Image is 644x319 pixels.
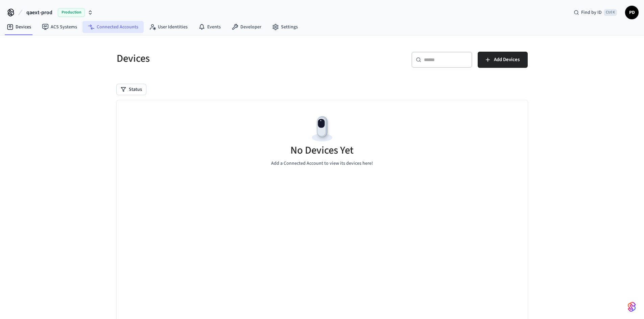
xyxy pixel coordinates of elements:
img: SeamLogoGradient.69752ec5.svg [628,301,636,312]
span: Production [58,8,85,17]
p: Add a Connected Account to view its devices here! [271,160,373,167]
img: Devices Empty State [307,114,337,144]
span: PD [626,6,638,19]
button: PD [625,6,639,19]
a: Developer [226,21,267,33]
a: Connected Accounts [82,21,144,33]
a: Devices [1,21,37,33]
h5: Devices [117,52,318,65]
div: Find by IDCtrl K [568,6,622,19]
a: Settings [267,21,303,33]
span: Find by ID [581,9,602,16]
button: Status [117,84,146,95]
a: User Identities [144,21,193,33]
button: Add Devices [478,52,528,68]
span: Add Devices [494,55,520,64]
a: Events [193,21,226,33]
h5: No Devices Yet [290,143,354,157]
span: Ctrl K [604,9,617,16]
a: ACS Systems [37,21,82,33]
span: qaext-prod [26,8,52,17]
